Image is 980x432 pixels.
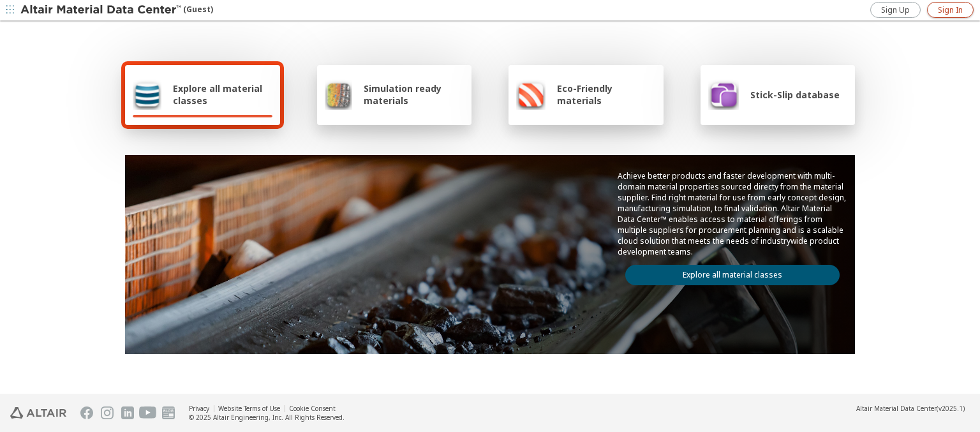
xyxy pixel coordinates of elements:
span: Sign In [938,5,963,15]
a: Sign In [927,2,974,18]
a: Sign Up [870,2,921,18]
a: Explore all material classes [625,265,840,285]
img: Altair Engineering [10,407,66,419]
span: Explore all material classes [173,82,272,107]
span: Stick-Slip database [750,89,840,101]
img: Explore all material classes [133,79,161,110]
span: Sign Up [881,5,910,15]
div: (v2025.1) [856,404,965,413]
img: Eco-Friendly materials [516,79,546,110]
img: Stick-Slip database [708,79,739,110]
img: Simulation ready materials [325,79,352,110]
a: Privacy [189,404,209,413]
p: Achieve better products and faster development with multi-domain material properties sourced dire... [618,170,847,257]
a: Cookie Consent [289,404,336,413]
div: © 2025 Altair Engineering, Inc. All Rights Reserved. [189,413,345,422]
a: Website Terms of Use [218,404,280,413]
span: Altair Material Data Center [856,404,937,413]
div: (Guest) [20,4,213,17]
span: Simulation ready materials [364,82,464,107]
span: Eco-Friendly materials [557,82,655,107]
img: Altair Material Data Center [20,4,183,17]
